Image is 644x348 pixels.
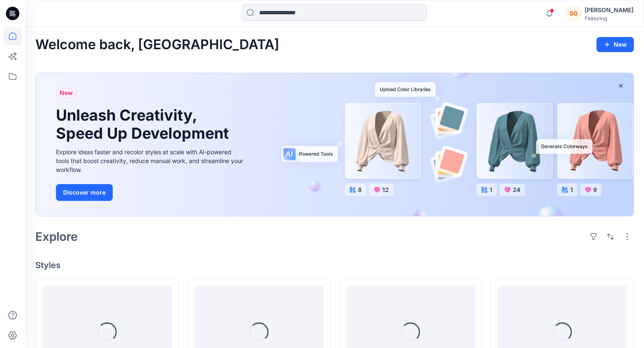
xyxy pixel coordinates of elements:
[56,148,245,174] div: Explore ideas faster and recolor styles at scale with AI-powered tools that boost creativity, red...
[566,6,581,21] div: SG
[60,88,73,98] span: New
[56,184,245,201] a: Discover more
[56,106,233,142] h1: Unleash Creativity, Speed Up Development
[35,260,634,270] h4: Styles
[35,230,78,243] h2: Explore
[35,37,279,53] h2: Welcome back, [GEOGRAPHIC_DATA]
[56,184,113,201] button: Discover more
[596,37,634,52] button: New
[585,5,633,15] div: [PERSON_NAME]
[585,15,633,21] div: Featuring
